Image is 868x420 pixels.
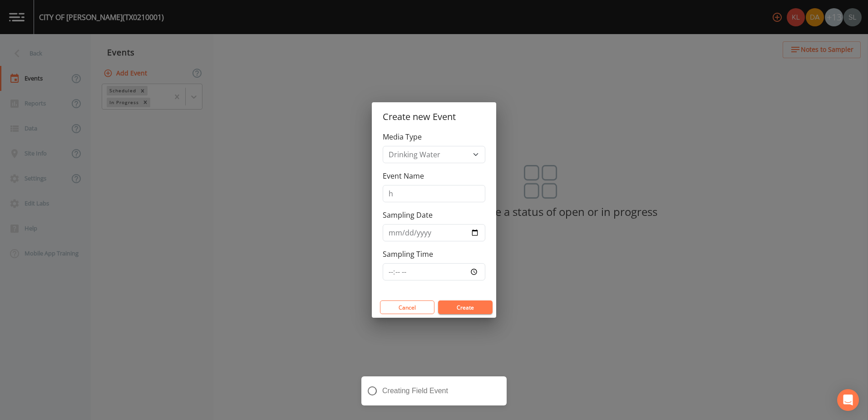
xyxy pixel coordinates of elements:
[383,170,424,181] label: Event Name
[383,131,422,142] label: Media Type
[380,300,434,314] button: Cancel
[383,249,433,260] label: Sampling Time
[361,376,507,405] div: Creating Field Event
[837,389,859,411] div: Open Intercom Messenger
[438,300,493,314] button: Create
[372,102,496,131] h2: Create new Event
[383,210,433,220] label: Sampling Date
